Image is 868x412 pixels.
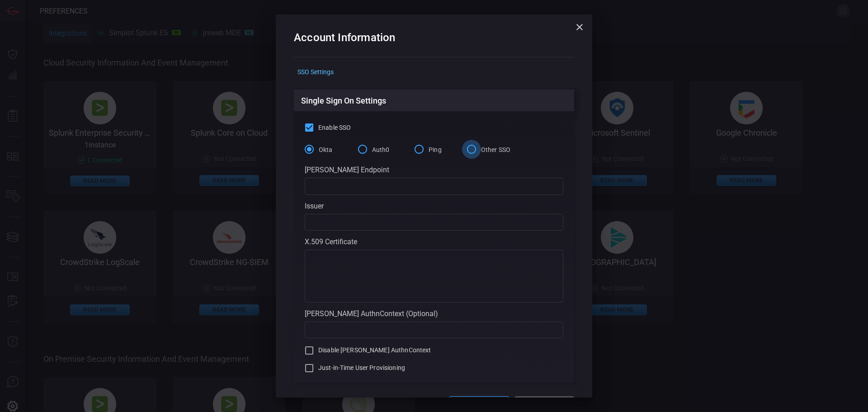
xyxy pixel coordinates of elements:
[318,363,405,373] span: Just-in-Time User Provisioning
[319,145,333,155] span: Okta
[301,96,386,105] h3: Single Sign On Settings
[372,145,390,155] span: Auth0
[294,29,574,57] h2: Account Information
[305,309,563,318] div: [PERSON_NAME] AuthnContext (Optional)
[305,166,563,174] div: [PERSON_NAME] Endpoint
[305,202,563,210] div: Issuer
[449,396,509,411] button: Cancel
[305,237,563,246] div: X.509 Certificate
[429,145,442,155] span: Ping
[318,123,351,133] span: Enable SSO
[481,145,510,155] span: Other SSO
[318,346,431,355] span: Disable [PERSON_NAME] AuthnContext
